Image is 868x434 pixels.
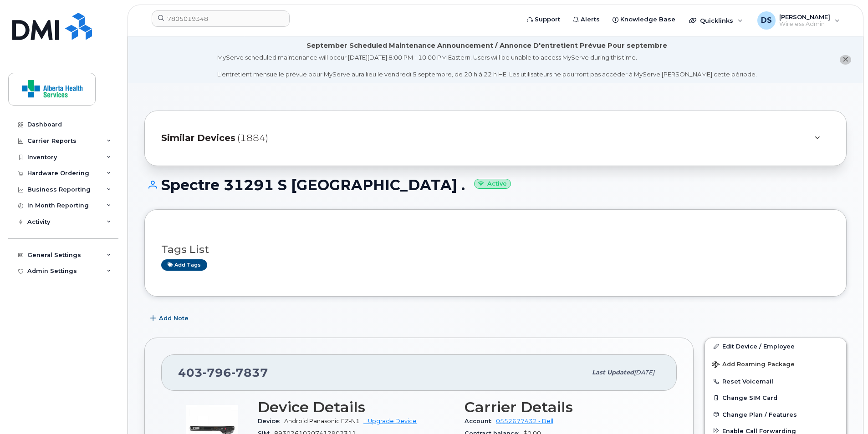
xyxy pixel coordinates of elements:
span: Last updated [592,369,634,376]
span: Add Note [159,314,189,323]
span: Add Roaming Package [712,361,795,369]
a: Edit Device / Employee [705,338,846,354]
span: Account [465,418,496,424]
span: (1884) [237,131,268,145]
button: Add Roaming Package [705,354,846,373]
span: [DATE] [634,369,654,376]
span: Device [258,418,284,424]
span: Enable Call Forwarding [722,427,796,434]
h3: Carrier Details [465,399,660,415]
a: Add tags [161,259,207,271]
button: Add Note [144,310,196,327]
span: 796 [203,366,231,379]
button: Change SIM Card [705,389,846,406]
span: Change Plan / Features [722,411,797,418]
a: 0552677432 - Bell [496,418,553,424]
small: Active [474,179,511,189]
div: MyServe scheduled maintenance will occur [DATE][DATE] 8:00 PM - 10:00 PM Eastern. Users will be u... [217,53,757,79]
button: Reset Voicemail [705,373,846,389]
button: Change Plan / Features [705,406,846,423]
h3: Tags List [161,244,830,255]
span: 403 [178,366,268,379]
span: 7837 [231,366,268,379]
a: + Upgrade Device [363,418,417,424]
span: Similar Devices [161,131,235,145]
div: September Scheduled Maintenance Announcement / Annonce D'entretient Prévue Pour septembre [306,41,667,50]
h3: Device Details [258,399,454,415]
h1: Spectre 31291 S [GEOGRAPHIC_DATA] . [144,177,847,193]
button: close notification [840,55,851,65]
span: Android Panasonic FZ-N1 [284,418,360,424]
